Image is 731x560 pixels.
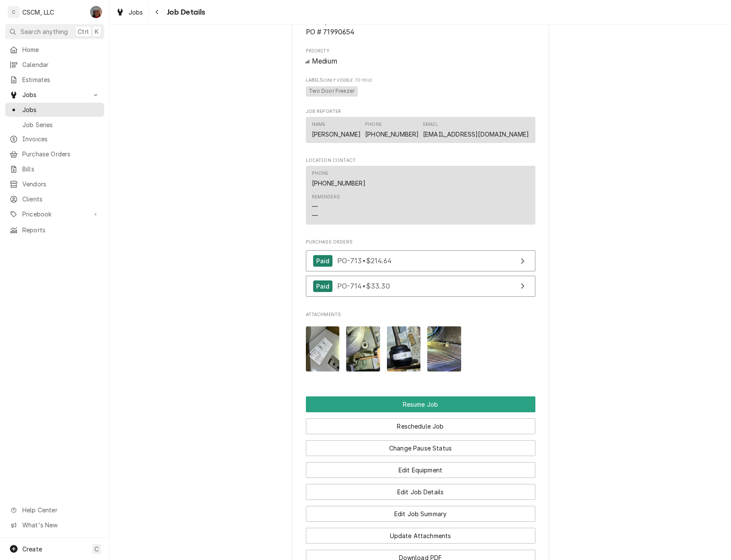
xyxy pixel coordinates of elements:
[323,78,372,82] span: (Only Visible to You)
[306,166,535,225] div: Contact
[5,88,104,102] a: Go to Jobs
[22,180,100,189] span: Vendors
[306,77,535,84] span: Labels
[5,192,104,206] a: Clients
[306,48,535,66] div: Priority
[5,103,104,117] a: Jobs
[306,157,535,228] div: Location Contact
[337,282,390,290] span: PO-714 • $33.30
[22,505,99,514] span: Help Center
[22,90,87,99] span: Jobs
[312,211,318,220] div: —
[306,48,535,55] span: Priority
[5,223,104,237] a: Reports
[5,177,104,191] a: Vendors
[306,326,340,371] img: IYjmzMu4Q5m5cNSnGR8w
[306,311,535,318] span: Attachments
[337,256,392,265] span: PO-713 • $214.64
[306,500,535,522] div: Button Group Row
[90,6,102,18] div: Dena Vecchetti's Avatar
[306,462,535,478] button: Edit Equipment
[306,320,535,379] span: Attachments
[94,545,99,554] span: C
[306,85,535,98] span: [object Object]
[22,60,100,69] span: Calendar
[5,207,104,221] a: Go to Pricebook
[365,131,419,138] a: [PHONE_NUMBER]
[5,73,104,87] a: Estimates
[21,27,68,36] span: Search anything
[95,27,99,36] span: K
[427,326,461,371] img: 3oTyZwflSEqbkbkUhQku
[22,164,100,173] span: Bills
[423,131,529,138] a: [EMAIL_ADDRESS][DOMAIN_NAME]
[22,75,100,84] span: Estimates
[22,8,54,17] div: CSCM, LLC
[306,77,535,98] div: [object Object]
[312,180,365,187] a: [PHONE_NUMBER]
[312,130,361,139] div: [PERSON_NAME]
[312,121,326,128] div: Name
[313,280,333,292] div: Paid
[5,118,104,132] a: Job Series
[313,255,333,267] div: Paid
[164,6,205,18] span: Job Details
[22,134,100,143] span: Invoices
[306,311,535,378] div: Attachments
[22,545,42,553] span: Create
[312,202,318,211] div: —
[5,58,104,72] a: Calendar
[306,157,535,164] span: Location Contact
[346,326,380,371] img: h1pqKufbQ2iM3KbfNAS1
[5,147,104,161] a: Purchase Orders
[5,24,104,39] button: Search anythingCtrlK
[5,132,104,146] a: Invoices
[5,503,104,517] a: Go to Help Center
[306,166,535,228] div: Location Contact List
[22,195,100,204] span: Clients
[423,121,529,138] div: Email
[306,250,535,271] a: View Purchase Order
[306,456,535,478] div: Button Group Row
[151,5,164,19] button: Navigate back
[312,121,361,138] div: Name
[306,506,535,522] button: Edit Job Summary
[306,440,535,456] button: Change Pause Status
[22,105,100,114] span: Jobs
[306,117,535,147] div: Job Reporter List
[5,43,104,57] a: Home
[306,86,358,97] span: Two Door Freezer
[312,170,329,177] div: Phone
[306,522,535,544] div: Button Group Row
[312,170,365,187] div: Phone
[365,121,382,128] div: Phone
[306,239,535,301] div: Purchase Orders
[22,120,100,129] span: Job Series
[129,8,143,17] span: Jobs
[306,56,535,67] div: Medium
[306,418,535,434] button: Reschedule Job
[5,162,104,176] a: Bills
[365,121,419,138] div: Phone
[306,108,535,147] div: Job Reporter
[306,412,535,434] div: Button Group Row
[306,117,535,143] div: Contact
[78,27,89,36] span: Ctrl
[306,239,535,246] span: Purchase Orders
[312,194,340,220] div: Reminders
[306,396,535,412] div: Button Group Row
[22,210,87,219] span: Pricebook
[306,478,535,500] div: Button Group Row
[423,121,438,128] div: Email
[306,396,535,412] button: Resume Job
[387,326,421,371] img: GhudV315QAKmIerZUD1y
[306,484,535,500] button: Edit Job Details
[5,518,104,532] a: Go to What's New
[306,56,535,67] span: Priority
[90,6,102,18] div: DV
[8,6,20,18] div: C
[22,45,100,54] span: Home
[306,108,535,115] span: Job Reporter
[306,434,535,456] div: Button Group Row
[22,520,99,530] span: What's New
